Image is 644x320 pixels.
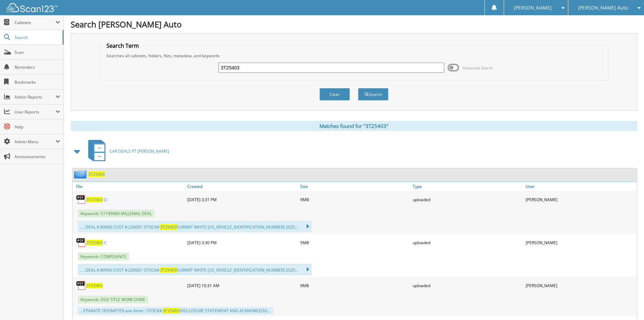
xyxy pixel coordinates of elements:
a: 3T25403-D [86,197,107,202]
a: 3T25403 [88,171,105,177]
a: Created [186,182,299,191]
div: [PERSON_NAME] [524,236,637,249]
a: 3T25403 [86,283,103,289]
div: [PERSON_NAME] [524,279,637,292]
span: Bookmarks [15,79,60,85]
a: File [73,182,186,191]
button: Clear [319,88,350,101]
span: 3T25403 [160,267,177,273]
span: Scan [15,49,60,55]
div: 9MB [299,279,411,292]
span: CAR DEALS FT [PERSON_NAME] [110,148,169,154]
div: Searches all cabinets, folders, files, metadata, and keywords [103,53,605,59]
div: 9MB [299,193,411,206]
a: CAR DEALS FT [PERSON_NAME] [84,138,169,165]
img: PDF.png [76,237,86,248]
span: 3T25403 [86,240,103,246]
img: PDF.png [76,194,86,205]
div: Matches found for "3T25403" [71,121,637,131]
a: User [524,182,637,191]
div: [DATE] 3:31 PM [186,193,299,206]
span: 3T25403 [160,224,177,230]
iframe: Chat Widget [610,287,644,320]
span: Admin Menu [15,139,55,145]
a: Size [299,182,411,191]
a: Type [411,182,524,191]
span: Keywords: S1199089 MILLENIAL DEAL [78,210,154,217]
span: Search [15,35,59,40]
img: PDF.png [76,280,86,291]
a: 3T25403-C [86,240,107,246]
legend: Search Term [103,42,142,49]
span: [PERSON_NAME] [514,6,552,10]
img: scan123-logo-white.svg [7,3,57,12]
img: folder2.png [74,170,88,178]
div: 5MB [299,236,411,249]
span: User Reports [15,109,55,115]
span: Help [15,124,60,130]
span: Announcements [15,154,60,159]
span: 3T25403 [86,197,103,202]
span: Admin Reports [15,94,55,100]
div: ...EPARATE ODOMETER ane Airtel : STOCK#: DISCLOSURE STATEMENT AND ACKNOWLEDG... [78,307,273,315]
div: [PERSON_NAME] [524,193,637,206]
div: .... DEAL #:89960 CUST #:230001 STOCK#: SUMMIT WHITE [US_VEHICLE_IDENTIFICATION_NUMBER] 2025... [78,264,312,275]
span: Advanced Search [463,65,493,70]
span: Keywords: DGS TITLE WORK DONE [78,296,148,303]
div: .... DEAL #:89960 CUST #:230001 STOCK#: SUMMIT WHITE [US_VEHICLE_IDENTIFICATION_NUMBER] 2025... [78,221,312,232]
div: [DATE] 3:30 PM [186,236,299,249]
div: uploaded [411,193,524,206]
span: 3T25403 [163,308,180,314]
div: uploaded [411,279,524,292]
span: Keywords: COMPLIANCE [78,253,129,260]
span: Cabinets [15,20,55,25]
div: [DATE] 10:31 AM [186,279,299,292]
span: [PERSON_NAME] Auto [578,6,628,10]
h1: Search [PERSON_NAME] Auto [71,19,637,30]
div: uploaded [411,236,524,249]
span: Reminders [15,64,60,70]
button: Search [358,88,388,101]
